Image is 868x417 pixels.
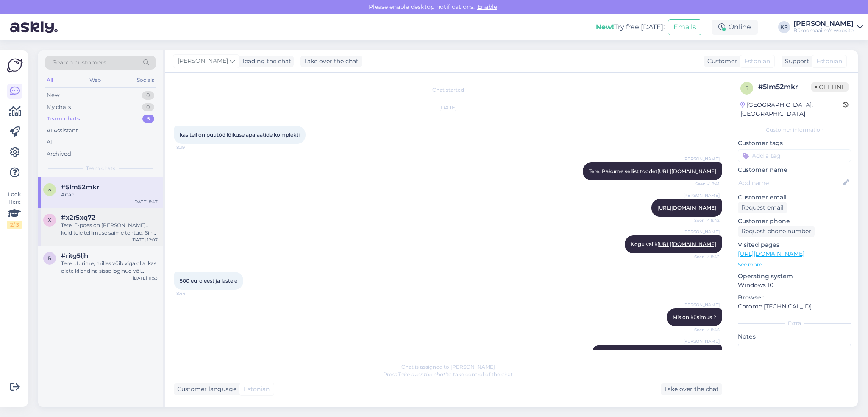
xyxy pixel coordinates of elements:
[740,101,843,118] div: [GEOGRAPHIC_DATA], [GEOGRAPHIC_DATA]
[61,252,88,260] span: #ritg5ljh
[133,275,158,281] div: [DATE] 11:33
[48,255,52,261] span: r
[53,58,106,67] span: Search customers
[7,190,22,229] div: Look Here
[383,371,513,378] span: Press to take control of the chat
[712,20,758,35] div: Online
[131,237,158,243] div: [DATE] 12:07
[47,126,78,135] div: AI Assistant
[397,371,446,378] i: 'Take over the chat'
[778,21,790,33] div: KR
[782,57,809,66] div: Support
[475,3,500,11] span: Enable
[142,115,154,123] div: 3
[816,57,842,66] span: Estonian
[738,139,851,148] p: Customer tags
[793,20,854,27] div: [PERSON_NAME]
[61,260,158,275] div: Tere. Uurime, milles võib viga olla. kas olete kliendina sisse loginud või külalisena?
[738,281,851,290] p: Windows 10
[48,186,51,193] span: 5
[683,156,720,162] span: [PERSON_NAME]
[300,56,362,67] div: Take over the chat
[704,57,737,66] div: Customer
[738,193,851,202] p: Customer email
[657,241,716,247] a: [URL][DOMAIN_NAME]
[744,57,770,66] span: Estonian
[668,19,701,35] button: Emails
[631,241,716,247] span: Kogu valik
[47,91,59,100] div: New
[61,214,95,221] span: #x2r5xq72
[239,57,291,66] div: leading the chat
[174,104,722,112] div: [DATE]
[61,221,158,237] div: Tere. E-poes on [PERSON_NAME].. kuid teie tellimuse saime tehtud: Sinu tellimuse number on: 20002...
[180,132,300,138] span: kas teil on puutöö lõikuse aparaatide komplekti
[683,229,720,235] span: [PERSON_NAME]
[45,75,55,86] div: All
[244,385,270,394] span: Estonian
[661,383,722,395] div: Take over the chat
[47,103,71,112] div: My chats
[746,85,748,91] span: 5
[688,181,720,187] span: Seen ✓ 8:41
[401,364,495,370] span: Chat is assigned to [PERSON_NAME]
[133,199,158,205] div: [DATE] 8:47
[683,338,720,344] span: [PERSON_NAME]
[738,241,851,249] p: Visited pages
[793,20,863,34] a: [PERSON_NAME]Büroomaailm's website
[738,332,851,341] p: Notes
[738,217,851,226] p: Customer phone
[61,191,158,199] div: Aitäh.
[738,126,851,134] div: Customer information
[738,293,851,302] p: Browser
[738,178,841,188] input: Add name
[48,217,51,223] span: x
[142,91,154,100] div: 0
[174,86,722,94] div: Chat started
[657,168,716,174] a: [URL][DOMAIN_NAME]
[657,204,716,211] a: [URL][DOMAIN_NAME]
[793,27,854,34] div: Büroomaailm's website
[88,75,103,86] div: Web
[738,149,851,162] input: Add a tag
[738,165,851,174] p: Customer name
[738,272,851,281] p: Operating system
[180,277,237,284] span: 500 euro eest ja lastele
[738,202,787,213] div: Request email
[176,290,208,297] span: 8:44
[596,22,665,32] div: Try free [DATE]:
[596,23,614,31] b: New!
[688,327,720,333] span: Seen ✓ 8:45
[135,75,156,86] div: Socials
[688,217,720,224] span: Seen ✓ 8:42
[738,261,851,269] p: See more ...
[86,165,115,172] span: Team chats
[688,254,720,260] span: Seen ✓ 8:42
[47,150,71,158] div: Archived
[738,302,851,311] p: Chrome [TECHNICAL_ID]
[174,385,236,394] div: Customer language
[758,82,811,92] div: # 5lm52mkr
[7,221,22,229] div: 2 / 3
[47,138,54,146] div: All
[61,183,99,191] span: #5lm52mkr
[47,115,80,123] div: Team chats
[738,319,851,327] div: Extra
[178,56,228,66] span: [PERSON_NAME]
[738,226,815,237] div: Request phone number
[673,314,716,320] span: Mis on küsimus ?
[811,82,849,92] span: Offline
[7,57,23,73] img: Askly Logo
[589,168,716,174] span: Tere. Pakume sellist toodet
[683,192,720,199] span: [PERSON_NAME]
[176,144,208,151] span: 8:39
[142,103,154,112] div: 0
[738,250,804,257] a: [URL][DOMAIN_NAME]
[683,302,720,308] span: [PERSON_NAME]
